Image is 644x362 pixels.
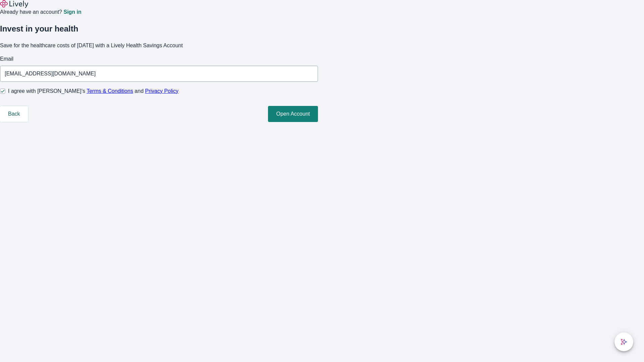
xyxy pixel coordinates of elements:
a: Terms & Conditions [87,88,133,94]
button: chat [614,333,633,351]
svg: Lively AI Assistant [621,339,627,345]
button: Open Account [268,106,318,122]
a: Sign in [63,9,81,15]
span: I agree with [PERSON_NAME]’s and [8,87,178,95]
a: Privacy Policy [145,88,179,94]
